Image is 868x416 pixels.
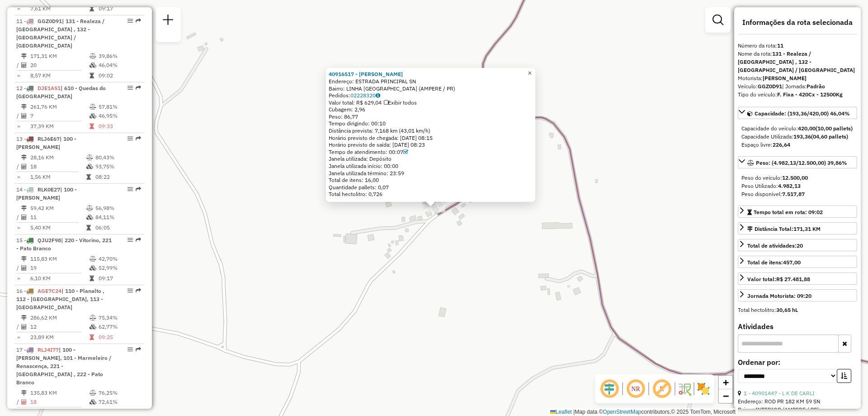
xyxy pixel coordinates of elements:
i: Distância Total [21,104,27,110]
div: Total de itens: 16,00 [329,177,533,184]
div: Tempo dirigindo: 00:10 [329,120,533,127]
span: RLK0E27 [38,186,60,193]
i: Tempo total em rota [90,6,94,11]
i: Distância Total [21,206,27,211]
td: 59,42 KM [30,204,86,213]
em: Opções [127,85,133,91]
td: = [16,122,21,131]
strong: (10,00 pallets) [816,125,853,132]
i: % de utilização do peso [90,53,96,59]
td: = [16,333,21,342]
div: Jornada Motorista: 09:20 [747,292,811,300]
td: 37,39 KM [30,122,89,131]
td: 286,62 KM [30,313,89,322]
td: 171,31 KM [30,52,89,61]
span: | 100 - [PERSON_NAME] [16,186,77,201]
td: 20 [30,61,89,70]
i: Total de Atividades [21,164,27,169]
a: Distância Total:171,31 KM [738,222,857,234]
td: 42,70% [98,254,141,263]
div: Nome da rota: [738,50,857,74]
strong: 4.982,13 [778,182,801,189]
span: Peso do veículo: [741,174,808,181]
td: 09:02 [98,71,141,80]
i: Distância Total [21,390,27,396]
td: 62,77% [98,322,141,331]
h4: Informações da rota selecionada [738,18,857,27]
span: Exibir todos [384,99,417,106]
td: 261,76 KM [30,102,89,111]
i: % de utilização do peso [90,315,96,320]
span: Tempo total em rota: 09:02 [754,209,823,215]
a: Com service time [403,148,408,155]
i: % de utilização do peso [86,155,93,160]
i: % de utilização do peso [90,256,96,262]
a: Peso: (4.982,13/12.500,00) 39,86% [738,156,857,168]
td: 135,83 KM [30,388,89,397]
a: 1 - 40901447 - L K DE CARLI [744,390,815,397]
td: 75,34% [98,313,141,322]
i: % de utilização da cubagem [86,215,93,220]
strong: 7.517,87 [782,191,805,197]
div: Peso disponível: [741,190,854,198]
i: Tempo total em rota [90,335,94,340]
i: Total de Atividades [21,113,27,119]
span: | 100 - [PERSON_NAME], 101 - Marmeleiro / Renascença, 221 - [GEOGRAPHIC_DATA] , 222 - Pato Branco [16,346,111,386]
span: 15 - [16,237,112,252]
em: Opções [127,237,133,243]
div: Número da rota: [738,42,857,50]
span: Capacidade: (193,36/420,00) 46,04% [755,110,850,117]
div: Valor total: R$ 629,04 [329,99,533,106]
span: Peso: 86,77 [329,113,358,120]
a: Total de atividades:20 [738,239,857,251]
td: 09:25 [98,333,141,342]
span: Total de atividades: [747,242,803,249]
strong: Padrão [807,83,825,90]
i: % de utilização da cubagem [90,113,96,119]
span: | [573,409,575,415]
a: Close popup [524,68,535,79]
span: 17 - [16,346,111,386]
span: 13 - [16,135,76,150]
strong: 12.500,00 [782,174,808,181]
strong: 193,36 [793,133,811,140]
span: DJE1A51 [38,85,61,91]
i: Tempo total em rota [90,276,94,281]
i: Distância Total [21,315,27,320]
div: Quantidade pallets: 0,07 [329,184,533,191]
a: Valor total:R$ 27.481,88 [738,273,857,285]
div: Capacidade Utilizada: [741,133,854,141]
em: Opções [127,347,133,352]
span: Cubagem: 2,96 [329,106,365,113]
i: % de utilização da cubagem [90,324,96,330]
td: 57,81% [98,102,141,111]
i: % de utilização da cubagem [90,399,96,405]
em: Rota exportada [136,237,141,243]
strong: GGZ0D91 [758,83,782,90]
td: 80,43% [95,153,141,162]
span: + [723,377,729,388]
span: 16 - [16,287,104,311]
td: 39,86% [98,52,141,61]
div: Bairro: INTERIOR (AMPERE / PR) [738,406,857,414]
td: 52,99% [98,263,141,273]
strong: 226,64 [773,141,790,148]
em: Rota exportada [136,288,141,293]
span: | 100 - [PERSON_NAME] [16,135,76,150]
span: × [528,69,532,77]
label: Ordenar por: [738,357,857,368]
span: RLJ4I77 [38,346,59,353]
i: % de utilização da cubagem [90,265,96,271]
a: Jornada Motorista: 09:20 [738,289,857,301]
div: Total hectolitro: 0,726 [329,191,533,198]
td: 84,11% [95,213,141,222]
a: 40916517 - [PERSON_NAME] [329,71,403,77]
span: | 131 - Realeza / [GEOGRAPHIC_DATA] , 132 - [GEOGRAPHIC_DATA] / [GEOGRAPHIC_DATA] [16,18,104,49]
i: % de utilização do peso [90,104,96,110]
a: Nova sessão e pesquisa [159,11,177,31]
td: 18 [30,162,86,171]
td: 56,98% [95,204,141,213]
a: OpenStreetMap [603,409,642,415]
td: 46,04% [98,61,141,70]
